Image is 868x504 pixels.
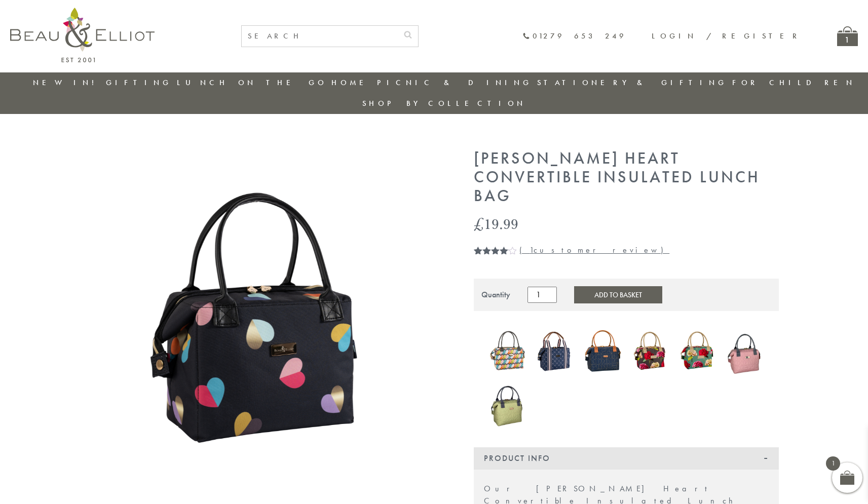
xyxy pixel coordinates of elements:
[522,32,626,41] a: 01279 653 249
[362,98,526,108] a: Shop by collection
[474,213,518,234] bdi: 19.99
[519,245,669,255] a: (1customer review)
[489,378,526,432] a: Oxford quilted lunch bag pistachio
[732,77,855,88] a: For Children
[33,77,101,88] a: New in!
[10,8,155,62] img: logo
[678,326,716,376] img: Sarah Kelleher convertible lunch bag teal
[652,31,802,41] a: Login / Register
[631,328,669,374] img: Sarah Kelleher Lunch Bag Dark Stone
[474,246,509,307] span: Rated out of 5 based on customer rating
[481,290,510,299] div: Quantity
[584,326,621,376] img: Navy Broken-hearted Convertible Insulated Lunch Bag
[826,456,840,471] span: 1
[678,326,716,378] a: Sarah Kelleher convertible lunch bag teal
[536,328,574,373] img: Monogram Midnight Convertible Lunch Bag
[242,26,398,47] input: SEARCH
[489,378,526,430] img: Oxford quilted lunch bag pistachio
[536,328,574,376] a: Monogram Midnight Convertible Lunch Bag
[474,246,478,266] span: 1
[474,149,779,205] h1: [PERSON_NAME] Heart Convertible Insulated Lunch Bag
[537,77,727,88] a: Stationery & Gifting
[584,326,621,378] a: Navy Broken-hearted Convertible Insulated Lunch Bag
[574,286,662,303] button: Add to Basket
[489,327,526,375] img: Carnaby eclipse convertible lunch bag
[474,213,484,234] span: £
[177,77,327,88] a: Lunch On The Go
[474,447,779,470] div: Product Info
[726,326,764,376] img: Oxford quilted lunch bag mallow
[489,327,526,377] a: Carnaby eclipse convertible lunch bag
[726,326,764,378] a: Oxford quilted lunch bag mallow
[527,287,557,303] input: Product quantity
[90,149,444,504] img: Emily Heart Convertible Lunch Bag
[837,26,858,46] a: 1
[474,246,517,254] div: Rated 4.00 out of 5
[631,328,669,376] a: Sarah Kelleher Lunch Bag Dark Stone
[331,77,372,88] a: Home
[106,77,172,88] a: Gifting
[377,77,532,88] a: Picnic & Dining
[530,245,534,255] span: 1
